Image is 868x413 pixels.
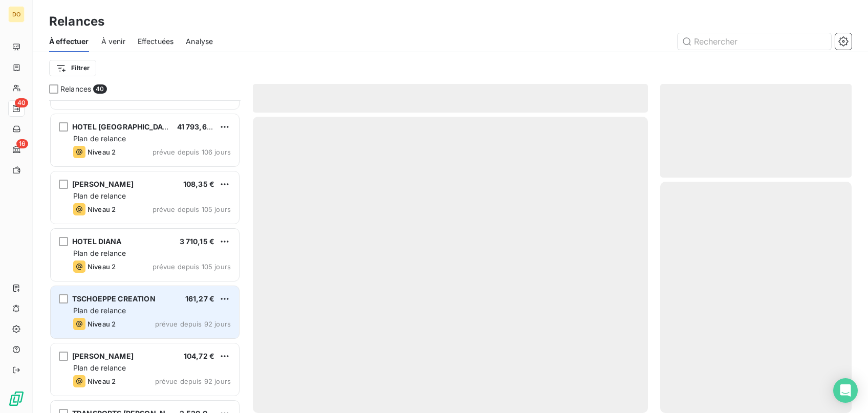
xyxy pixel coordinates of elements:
span: Plan de relance [73,134,126,143]
span: TSCHOEPPE CREATION [72,294,156,303]
span: 16 [16,139,28,148]
span: Niveau 2 [88,205,116,213]
img: Logo LeanPay [8,390,25,407]
span: À effectuer [49,36,89,47]
span: À venir [101,36,125,47]
input: Rechercher [678,33,831,50]
span: prévue depuis 105 jours [153,263,231,271]
span: prévue depuis 92 jours [155,320,231,328]
span: Niveau 2 [88,263,116,271]
span: 108,35 € [183,180,214,188]
h3: Relances [49,12,104,31]
span: Plan de relance [73,249,126,257]
span: HOTEL [GEOGRAPHIC_DATA] [72,122,174,131]
span: [PERSON_NAME] [72,180,134,188]
span: Niveau 2 [88,377,116,385]
span: [PERSON_NAME] [72,352,134,360]
span: Effectuées [138,36,174,47]
span: prévue depuis 105 jours [153,205,231,213]
span: Niveau 2 [88,320,116,328]
span: 40 [93,84,106,94]
div: DO [8,6,25,23]
span: HOTEL DIANA [72,237,122,246]
span: Relances [60,84,91,94]
span: Plan de relance [73,191,126,200]
div: grid [49,100,241,413]
span: 104,72 € [184,352,214,360]
span: 40 [15,98,28,107]
button: Filtrer [49,60,96,76]
span: prévue depuis 106 jours [153,148,231,156]
span: Plan de relance [73,306,126,315]
span: 41 793,61 € [177,122,217,131]
span: 161,27 € [185,294,214,303]
span: prévue depuis 92 jours [155,377,231,385]
span: Analyse [186,36,213,47]
span: Niveau 2 [88,148,116,156]
div: Open Intercom Messenger [833,378,858,403]
span: 3 710,15 € [180,237,215,246]
span: Plan de relance [73,363,126,372]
